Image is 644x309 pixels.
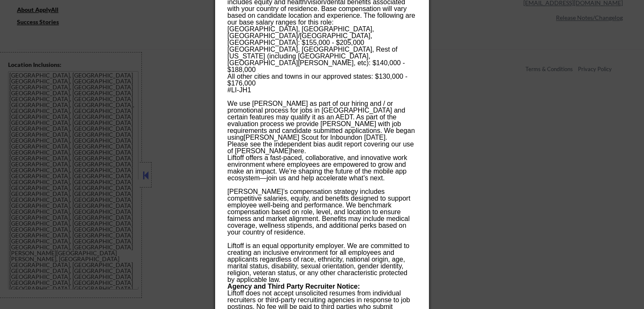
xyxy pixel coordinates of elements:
[227,141,416,154] p: Please see the independent bias audit report covering our use of [PERSON_NAME] .
[227,100,416,141] p: We use [PERSON_NAME] as part of our hiring and / or promotional process for jobs in [GEOGRAPHIC_D...
[227,243,416,283] p: Liftoff is an equal opportunity employer. We are committed to creating an inclusive environment f...
[290,147,304,154] a: here
[227,188,416,236] p: [PERSON_NAME]’s compensation strategy includes competitive salaries, equity, and benefits designe...
[227,283,360,290] strong: Agency and Third Party Recruiter Notice:
[227,154,416,182] p: Liftoff offers a fast-paced, collaborative, and innovative work environment where employees are e...
[227,87,416,94] p: #LI-JH1
[227,26,416,87] p: [GEOGRAPHIC_DATA], [GEOGRAPHIC_DATA], [GEOGRAPHIC_DATA]/[GEOGRAPHIC_DATA], [GEOGRAPHIC_DATA]: $15...
[243,134,354,141] a: [PERSON_NAME] Scout for Inbound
